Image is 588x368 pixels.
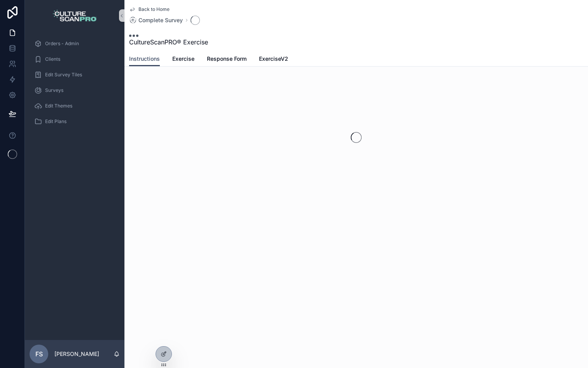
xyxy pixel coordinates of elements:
[138,6,170,12] span: Back to Home
[129,52,160,67] a: Instructions
[45,56,60,62] span: Clients
[129,55,160,63] span: Instructions
[45,103,72,109] span: Edit Themes
[30,52,120,66] a: Clients
[129,16,183,24] a: Complete Survey
[207,52,247,67] a: Response Form
[35,349,43,359] span: FS
[129,6,170,12] a: Back to Home
[45,87,63,93] span: Surveys
[172,52,194,67] a: Exercise
[129,37,208,47] span: CultureScanPRO® Exercise
[259,52,288,67] a: ExerciseV2
[30,99,120,113] a: Edit Themes
[25,31,124,139] div: scrollable content
[45,118,66,125] span: Edit Plans
[45,72,82,78] span: Edit Survey Tiles
[45,40,79,47] span: Orders - Admin
[30,68,120,82] a: Edit Survey Tiles
[53,9,97,22] img: App logo
[207,55,247,63] span: Response Form
[138,16,183,24] span: Complete Survey
[30,37,120,51] a: Orders - Admin
[30,114,120,129] a: Edit Plans
[172,55,194,63] span: Exercise
[54,350,99,358] p: [PERSON_NAME]
[259,55,288,63] span: ExerciseV2
[30,83,120,97] a: Surveys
